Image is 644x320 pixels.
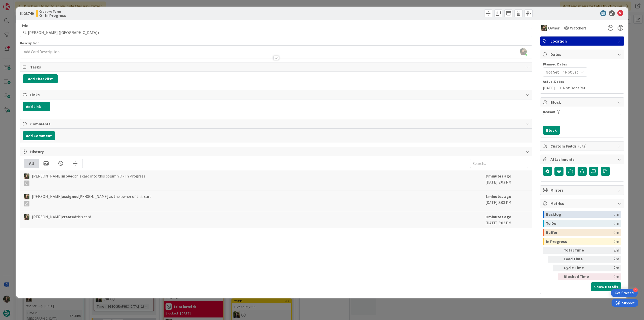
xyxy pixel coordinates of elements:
[593,256,619,263] div: 2m
[470,159,528,168] input: Search...
[550,187,615,193] span: Mirrors
[32,173,145,186] span: [PERSON_NAME] this card into this column O - In Progress
[486,173,528,188] div: [DATE] 3:03 PM
[24,11,34,16] b: 23749
[614,238,619,245] div: 2m
[62,194,78,199] b: assigned
[543,126,560,135] button: Block
[486,214,528,226] div: [DATE] 3:02 PM
[550,99,615,105] span: Block
[550,51,615,57] span: Dates
[614,211,619,218] div: 0m
[24,173,29,179] img: IG
[564,265,591,271] div: Cycle Time
[563,85,586,91] span: Not Done Yet
[564,247,591,254] div: Total Time
[543,85,555,91] span: [DATE]
[591,282,621,291] button: Show Details
[614,220,619,227] div: 0m
[543,110,555,114] label: Reason
[546,211,614,218] div: Backlog
[30,149,523,155] span: History
[32,193,151,206] span: [PERSON_NAME] [PERSON_NAME] as the owner of this card
[550,143,615,149] span: Custom Fields
[24,159,39,168] div: All
[20,10,34,16] span: ID
[30,92,523,98] span: Links
[30,64,523,70] span: Tasks
[611,289,638,297] div: Open Get Started checklist, remaining modules: 4
[24,194,29,199] img: IG
[30,121,523,127] span: Comments
[24,214,29,220] img: IG
[11,1,23,7] span: Support
[546,229,614,236] div: Buffer
[543,79,621,84] span: Actual Dates
[546,238,614,245] div: In Progress
[62,173,74,179] b: moved
[39,9,66,13] span: Creative Team
[62,214,76,219] b: created
[550,156,615,162] span: Attachments
[486,214,511,219] b: 8 minutes ago
[593,273,619,280] div: 0m
[564,256,591,263] div: Lead Time
[550,200,615,206] span: Metrics
[20,28,532,37] input: type card name here...
[541,25,547,31] img: IG
[565,69,578,75] span: Not Set
[570,25,586,31] span: Watchers
[39,13,66,17] b: O - In Progress
[550,38,615,44] span: Location
[593,247,619,254] div: 2m
[520,48,527,55] img: 0riiWcpNYxeD57xbJhM7U3fMlmnERAK7.webp
[593,265,619,271] div: 2m
[486,194,511,199] b: 8 minutes ago
[486,173,511,179] b: 8 minutes ago
[614,229,619,236] div: 0m
[20,41,39,45] span: Description
[543,62,621,67] span: Planned Dates
[633,288,638,292] div: 4
[23,102,50,111] button: Add Link
[20,23,28,28] label: Title
[548,25,559,31] span: Owner
[546,220,614,227] div: To Do
[564,273,591,280] div: Blocked Time
[578,144,586,149] span: ( 0/3 )
[32,214,91,220] span: [PERSON_NAME] this card
[615,291,634,296] div: Get Started
[23,74,58,83] button: Add Checklist
[486,193,528,208] div: [DATE] 3:03 PM
[546,69,559,75] span: Not Set
[23,131,55,140] button: Add Comment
